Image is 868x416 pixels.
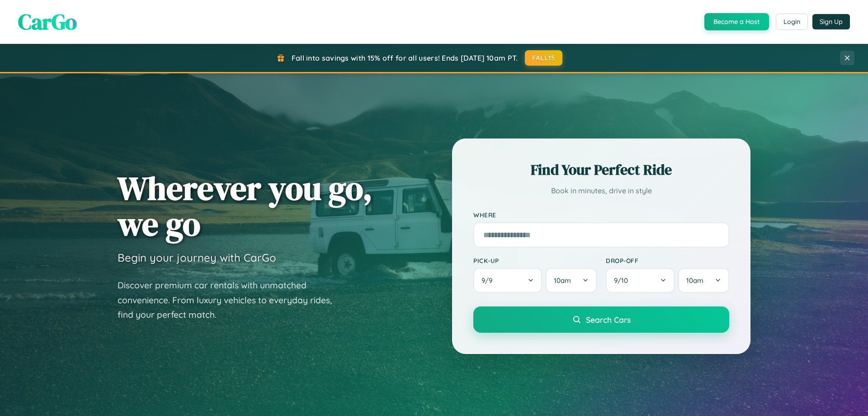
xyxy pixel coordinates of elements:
[473,160,729,180] h2: Find Your Perfect Ride
[481,276,497,285] span: 9 / 9
[546,268,597,293] button: 10am
[292,53,518,62] span: Fall into savings with 15% off for all users! Ends [DATE] 10am PT.
[525,50,563,66] button: FALL15
[473,268,542,293] button: 9/9
[473,306,729,333] button: Search Cars
[812,14,850,29] button: Sign Up
[704,13,769,30] button: Become a Host
[586,315,631,325] span: Search Cars
[473,184,729,197] p: Book in minutes, drive in style
[473,257,597,264] label: Pick-up
[118,251,276,264] h3: Begin your journey with CarGo
[776,14,808,30] button: Login
[118,278,344,322] p: Discover premium car rentals with unmatched convenience. From luxury vehicles to everyday rides, ...
[606,268,675,293] button: 9/10
[614,276,632,285] span: 9 / 10
[686,276,703,285] span: 10am
[118,170,373,242] h1: Wherever you go, we go
[18,7,77,37] span: CarGo
[554,276,571,285] span: 10am
[678,268,729,293] button: 10am
[473,211,729,219] label: Where
[606,257,729,264] label: Drop-off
